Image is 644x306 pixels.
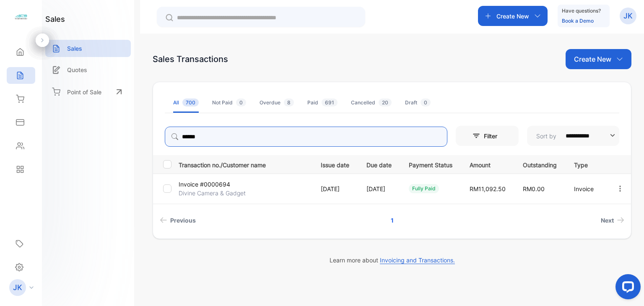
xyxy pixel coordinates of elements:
h1: sales [45,13,65,25]
a: Point of Sale [45,83,131,101]
span: Next [601,216,614,225]
p: JK [13,282,22,293]
p: Transaction no./Customer name [179,159,310,169]
div: All [173,99,199,106]
p: Invoice #0000694 [179,180,230,189]
span: 0 [421,99,431,106]
p: JK [623,10,633,21]
img: logo [15,11,27,23]
button: Sort by [527,126,619,146]
div: fully paid [409,184,439,193]
iframe: LiveChat chat widget [609,271,644,306]
p: Type [574,159,599,169]
p: Sales [67,44,82,53]
p: Have questions? [562,7,601,15]
p: Divine Camera & Gadget [179,189,246,197]
div: Draft [405,99,431,106]
p: [DATE] [366,184,392,193]
p: [DATE] [321,184,349,193]
div: Paid [307,99,338,106]
p: Invoice [574,184,599,193]
span: 700 [182,99,199,106]
span: Previous [170,216,196,225]
p: Point of Sale [67,88,101,96]
p: Outstanding [523,159,557,169]
div: Cancelled [351,99,392,106]
a: Book a Demo [562,18,594,24]
a: Page 1 is your current page [381,213,404,228]
span: 8 [284,99,294,106]
a: Previous page [156,213,199,228]
ul: Pagination [153,213,631,228]
div: Not Paid [212,99,246,106]
p: Due date [366,159,392,169]
button: Create New [566,49,631,69]
p: Filter [467,132,481,140]
span: Invoicing and Transactions. [380,257,455,264]
p: Payment Status [409,159,452,169]
span: RM11,092.50 [470,185,506,192]
button: Create New [478,6,548,26]
span: 20 [379,99,392,106]
a: Sales [45,40,131,57]
span: 691 [322,99,338,106]
p: Create New [574,54,611,64]
button: JK [620,6,636,26]
a: Quotes [45,61,131,78]
p: Create New [496,12,529,21]
span: RM0.00 [523,185,545,192]
div: Sales Transactions [153,53,228,65]
p: Amount [470,159,506,169]
p: Issue date [321,159,349,169]
a: Next page [597,213,628,228]
p: Sort by [536,132,556,140]
p: Learn more about [153,256,631,265]
p: Quotes [67,65,87,74]
span: 0 [236,99,246,106]
div: Overdue [260,99,294,106]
